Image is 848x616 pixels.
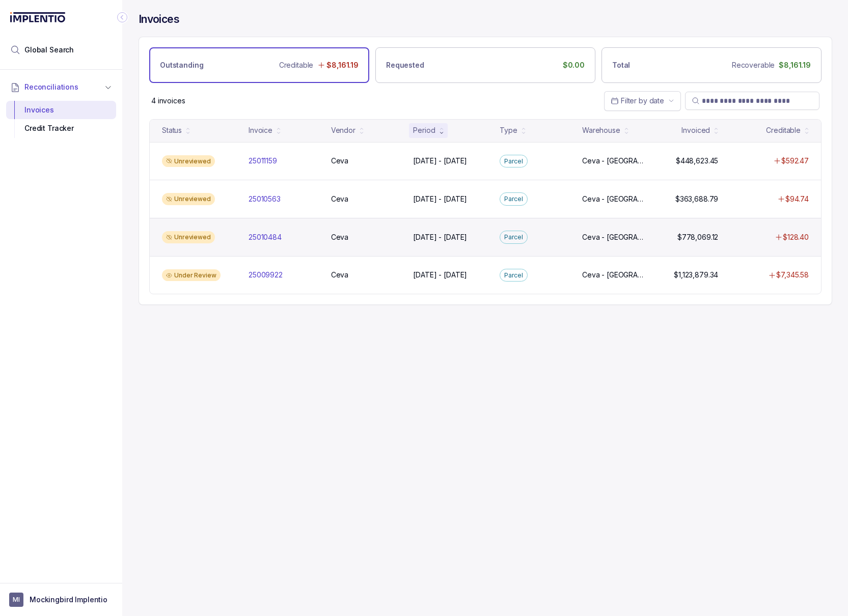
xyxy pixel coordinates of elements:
[162,231,215,243] div: Unreviewed
[9,593,23,607] span: User initials
[677,232,718,242] p: $778,069.12
[249,270,283,280] p: 25009922
[249,156,277,166] p: 25011159
[413,270,467,280] p: [DATE] - [DATE]
[413,125,435,135] div: Period
[331,194,348,204] p: Ceva
[249,194,281,204] p: 25010563
[6,99,116,140] div: Reconciliations
[331,156,348,166] p: Ceva
[604,91,681,110] button: Date Range Picker
[116,11,128,23] div: Collapse Icon
[676,156,718,166] p: $448,623.45
[504,270,523,281] p: Parcel
[331,270,348,280] p: Ceva
[24,82,78,92] span: Reconciliations
[331,125,355,135] div: Vendor
[14,119,108,137] div: Credit Tracker
[621,96,664,105] span: Filter by date
[162,155,215,167] div: Unreviewed
[611,96,664,106] search: Date Range Picker
[504,156,523,166] p: Parcel
[675,194,718,204] p: $363,688.79
[732,60,775,70] p: Recoverable
[766,125,801,135] div: Creditable
[504,232,523,242] p: Parcel
[504,194,523,204] p: Parcel
[413,194,467,204] p: [DATE] - [DATE]
[500,125,517,135] div: Type
[776,270,809,280] p: $7,345.58
[151,96,185,106] div: Remaining page entries
[14,101,108,119] div: Invoices
[582,125,620,135] div: Warehouse
[582,194,644,204] p: Ceva - [GEOGRAPHIC_DATA] [GEOGRAPHIC_DATA], [GEOGRAPHIC_DATA] - [GEOGRAPHIC_DATA]
[582,232,644,242] p: Ceva - [GEOGRAPHIC_DATA] [GEOGRAPHIC_DATA], [GEOGRAPHIC_DATA] - [GEOGRAPHIC_DATA]
[6,76,116,98] button: Reconciliations
[9,593,113,607] button: User initialsMockingbird Implentio
[785,194,809,204] p: $94.74
[160,60,203,70] p: Outstanding
[24,45,74,55] span: Global Search
[413,232,467,242] p: [DATE] - [DATE]
[162,269,221,282] div: Under Review
[779,60,811,70] p: $8,161.19
[413,156,467,166] p: [DATE] - [DATE]
[783,232,809,242] p: $128.40
[279,60,314,70] p: Creditable
[386,60,424,70] p: Requested
[563,60,585,70] p: $0.00
[30,595,107,605] p: Mockingbird Implentio
[326,60,359,70] p: $8,161.19
[162,193,215,205] div: Unreviewed
[151,96,185,106] p: 4 invoices
[331,232,348,242] p: Ceva
[162,125,182,135] div: Status
[582,270,644,280] p: Ceva - [GEOGRAPHIC_DATA] [GEOGRAPHIC_DATA], [GEOGRAPHIC_DATA] - [GEOGRAPHIC_DATA]
[249,232,282,242] p: 25010484
[681,125,710,135] div: Invoiced
[139,12,179,26] h4: Invoices
[612,60,630,70] p: Total
[674,270,718,280] p: $1,123,879.34
[249,125,272,135] div: Invoice
[781,156,809,166] p: $592.47
[582,156,644,166] p: Ceva - [GEOGRAPHIC_DATA] [GEOGRAPHIC_DATA], [GEOGRAPHIC_DATA] - [GEOGRAPHIC_DATA]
